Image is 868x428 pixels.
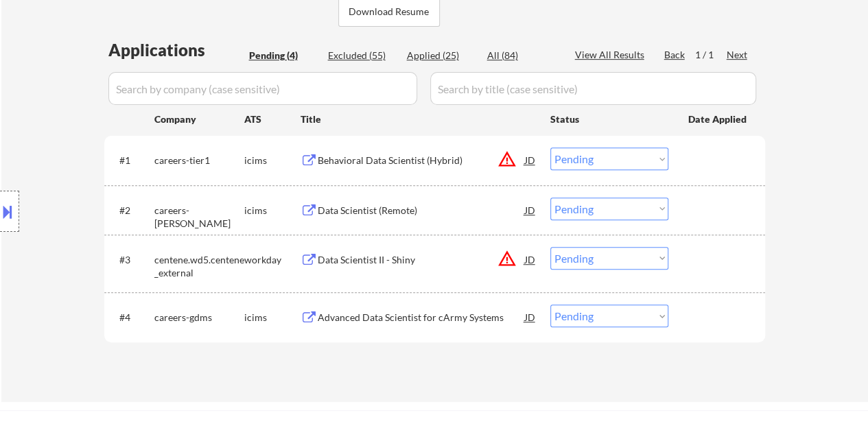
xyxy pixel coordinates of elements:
div: JD [524,247,537,272]
div: Applications [108,42,244,58]
input: Search by company (case sensitive) [108,72,417,105]
div: Next [727,48,749,62]
button: warning_amber [497,249,517,268]
div: JD [524,147,537,172]
div: 1 / 1 [695,48,727,62]
div: Data Scientist II - Shiny [318,253,525,267]
div: workday [244,253,301,267]
button: warning_amber [497,150,517,169]
div: JD [524,305,537,329]
input: Search by title (case sensitive) [430,72,756,105]
div: Back [664,48,686,62]
div: ATS [244,112,301,126]
div: Behavioral Data Scientist (Hybrid) [318,154,525,167]
div: Pending (4) [249,49,318,62]
div: View All Results [575,48,648,62]
div: Excluded (55) [328,49,397,62]
div: JD [524,198,537,222]
div: Data Scientist (Remote) [318,204,525,217]
div: Applied (25) [407,49,476,62]
div: icims [244,204,301,217]
div: Status [550,106,668,131]
div: icims [244,311,301,324]
div: icims [244,154,301,167]
div: Title [301,112,537,126]
div: All (84) [487,49,556,62]
div: Advanced Data Scientist for cArmy Systems [318,311,525,324]
div: Date Applied [688,112,749,126]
